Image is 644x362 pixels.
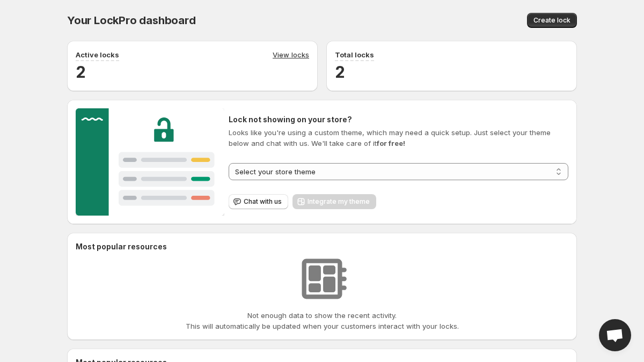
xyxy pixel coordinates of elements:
[229,194,288,209] button: Chat with us
[76,108,224,216] img: Customer support
[599,319,631,351] a: Open chat
[377,139,405,147] strong: for free!
[295,252,349,306] img: No resources found
[67,14,196,27] span: Your LockPro dashboard
[186,310,459,331] p: Not enough data to show the recent activity. This will automatically be updated when your custome...
[76,61,309,83] h2: 2
[533,16,570,25] span: Create lock
[335,61,568,83] h2: 2
[229,114,568,125] h2: Lock not showing on your store?
[244,197,282,206] span: Chat with us
[76,241,568,252] h2: Most popular resources
[527,13,577,28] button: Create lock
[273,49,309,61] a: View locks
[229,127,568,149] p: Looks like you're using a custom theme, which may need a quick setup. Just select your theme belo...
[76,49,119,60] p: Active locks
[335,49,374,60] p: Total locks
